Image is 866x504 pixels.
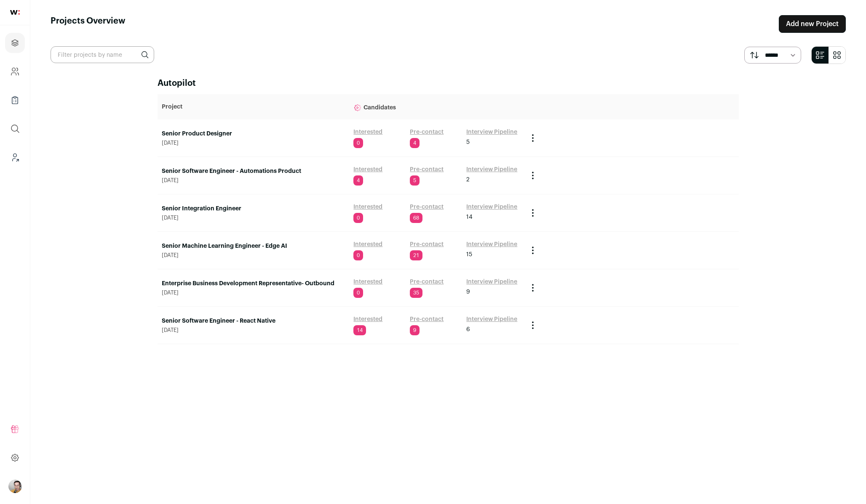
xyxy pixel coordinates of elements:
p: Project [162,103,345,111]
span: [DATE] [162,215,345,221]
span: 4 [353,175,363,186]
span: 0 [353,250,363,260]
span: 14 [353,325,366,335]
a: Senior Product Designer [162,130,345,138]
a: Interview Pipeline [466,240,517,249]
a: Pre-contact [410,278,444,286]
a: Enterprise Business Development Representative- Outbound [162,279,345,288]
a: Senior Software Engineer - React Native [162,317,345,325]
span: 21 [410,250,422,260]
a: Projects [5,33,25,53]
button: Project Actions [528,170,538,180]
span: 0 [353,138,363,148]
span: [DATE] [162,140,345,146]
a: Interview Pipeline [466,278,517,286]
a: Interested [353,315,382,324]
span: [DATE] [162,327,345,334]
span: 5 [466,138,470,146]
span: 9 [466,288,470,296]
a: Senior Machine Learning Engineer - Edge AI [162,242,345,250]
a: Pre-contact [410,203,444,211]
span: 35 [410,288,422,298]
img: wellfound-shorthand-0d5821cbd27db2630d0214b213865d53afaa358527fdda9d0ea32b1df1b89c2c.svg [10,10,20,15]
span: 15 [466,250,472,259]
button: Open dropdown [8,480,22,493]
a: Pre-contact [410,165,444,174]
a: Add new Project [779,15,846,33]
button: Project Actions [528,133,538,143]
a: Pre-contact [410,128,444,136]
span: 0 [353,288,363,298]
p: Candidates [353,98,519,115]
span: 2 [466,175,470,184]
a: Interview Pipeline [466,203,517,211]
h1: Projects Overview [51,15,126,33]
span: 0 [353,213,363,223]
a: Interview Pipeline [466,165,517,174]
span: [DATE] [162,177,345,184]
a: Interview Pipeline [466,315,517,324]
h2: Autopilot [158,77,739,89]
span: 14 [466,213,473,221]
a: Pre-contact [410,240,444,249]
button: Project Actions [528,320,538,330]
a: Senior Integration Engineer [162,204,345,213]
span: [DATE] [162,289,345,296]
a: Interview Pipeline [466,128,517,136]
button: Project Actions [528,208,538,218]
span: 9 [410,325,420,335]
img: 144000-medium_jpg [8,480,22,493]
input: Filter projects by name [51,46,154,63]
span: 68 [410,213,422,223]
a: Company Lists [5,90,25,110]
span: 4 [410,138,420,148]
a: Interested [353,128,382,136]
a: Senior Software Engineer - Automations Product [162,167,345,175]
a: Interested [353,203,382,211]
a: Leads (Backoffice) [5,147,25,167]
span: [DATE] [162,252,345,259]
button: Project Actions [528,245,538,255]
button: Project Actions [528,283,538,293]
a: Interested [353,278,382,286]
a: Interested [353,240,382,249]
a: Interested [353,165,382,174]
span: 5 [410,175,420,186]
span: 6 [466,325,470,334]
a: Pre-contact [410,315,444,324]
a: Company and ATS Settings [5,61,25,82]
